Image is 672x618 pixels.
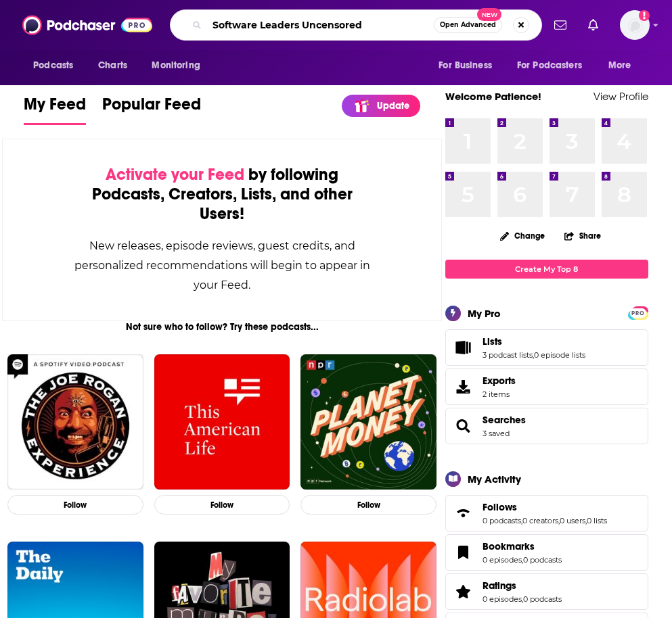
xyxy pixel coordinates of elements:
[585,516,587,525] span: ,
[154,495,290,515] button: Follow
[483,594,522,604] a: 0 episodes
[7,495,143,515] button: Follow
[587,516,607,525] a: 0 lists
[102,94,201,125] a: Popular Feed
[483,501,517,513] span: Follows
[154,354,290,490] img: This American Life
[450,543,477,562] a: Bookmarks
[342,95,420,117] a: Update
[445,329,648,366] span: Lists
[170,9,542,41] div: Search podcasts, credits, & more...
[450,338,477,357] a: Lists
[483,555,522,565] a: 0 episodes
[445,260,648,278] a: Create My Top 8
[620,10,650,40] button: Show profile menu
[483,579,562,592] a: Ratings
[152,56,200,75] span: Monitoring
[434,17,502,33] button: Open AdvancedNew
[483,540,562,552] a: Bookmarks
[608,56,631,75] span: More
[483,389,516,399] span: 2 items
[300,495,436,515] button: Follow
[492,227,553,244] button: Change
[483,540,535,552] span: Bookmarks
[534,350,585,360] a: 0 episode lists
[483,579,516,592] span: Ratings
[583,14,604,37] a: Show notifications dropdown
[564,222,602,249] button: Share
[445,369,648,405] a: Exports
[445,573,648,610] span: Ratings
[483,335,585,348] a: Lists
[450,504,477,523] a: Follows
[70,165,374,224] div: by following Podcasts, Creators, Lists, and other Users!
[483,516,521,525] a: 0 podcasts
[24,94,86,122] span: My Feed
[477,8,501,21] span: New
[102,94,201,122] span: Popular Feed
[522,555,523,565] span: ,
[24,94,86,125] a: My Feed
[445,495,648,531] span: Follows
[483,335,502,348] span: Lists
[620,10,650,40] span: Logged in as patiencebaldacci
[620,10,650,40] img: User Profile
[508,53,602,78] button: open menu
[98,56,127,75] span: Charts
[106,164,244,185] span: Activate your Feed
[440,22,496,28] span: Open Advanced
[7,354,143,490] img: The Joe Rogan Experience
[445,90,541,103] a: Welcome Patience!
[483,501,607,513] a: Follows
[630,308,646,318] span: PRO
[523,594,562,604] a: 0 podcasts
[450,377,477,396] span: Exports
[522,594,523,604] span: ,
[523,555,562,565] a: 0 podcasts
[483,350,533,360] a: 3 podcast lists
[89,53,135,78] a: Charts
[468,307,501,320] div: My Pro
[2,321,442,333] div: Not sure who to follow? Try these podcasts...
[70,236,374,295] div: New releases, episode reviews, guest credits, and personalized recommendations will begin to appe...
[439,56,492,75] span: For Business
[377,100,409,112] p: Update
[450,417,477,435] a: Searches
[445,534,648,571] span: Bookmarks
[483,414,526,426] a: Searches
[142,53,217,78] button: open menu
[483,375,516,387] span: Exports
[483,429,510,438] a: 3 saved
[558,516,560,525] span: ,
[445,408,648,444] span: Searches
[522,516,558,525] a: 0 creators
[24,53,91,78] button: open menu
[560,516,585,525] a: 0 users
[22,12,152,38] img: Podchaser - Follow, Share and Rate Podcasts
[639,10,650,21] svg: Add a profile image
[549,14,572,37] a: Show notifications dropdown
[450,582,477,601] a: Ratings
[630,307,646,317] a: PRO
[517,56,582,75] span: For Podcasters
[468,473,521,485] div: My Activity
[593,90,648,103] a: View Profile
[429,53,509,78] button: open menu
[533,350,534,360] span: ,
[207,14,434,36] input: Search podcasts, credits, & more...
[300,354,436,490] img: Planet Money
[33,56,73,75] span: Podcasts
[599,53,648,78] button: open menu
[521,516,522,525] span: ,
